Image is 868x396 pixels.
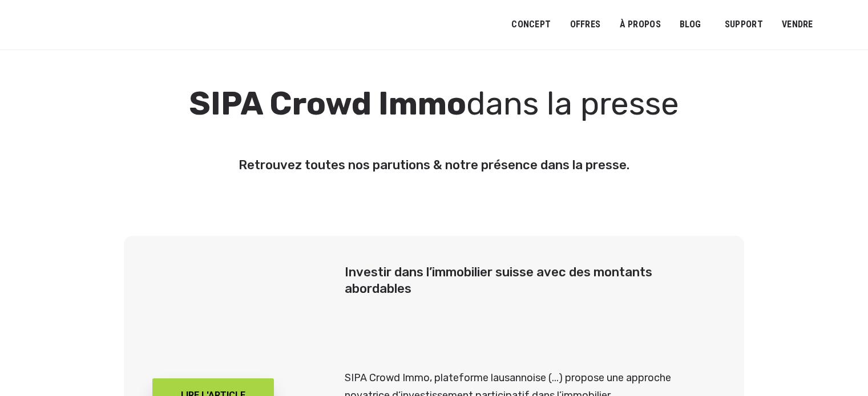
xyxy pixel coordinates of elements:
h4: Investir dans l’immobilier suisse avec des montants abordables [345,264,716,297]
a: Blog [672,12,709,38]
nav: Menu principal [511,10,851,39]
img: Logo AGEFI [152,264,295,329]
img: Français [837,22,847,28]
h5: Retrouvez toutes nos parutions & notre présence dans la presse. [42,152,827,179]
a: VENDRE [774,12,821,38]
a: OFFRES [562,12,608,38]
a: À PROPOS [612,12,668,38]
a: Passer à [829,14,854,35]
img: Logo [17,13,106,41]
a: SUPPORT [717,12,770,38]
a: Concept [504,12,558,38]
strong: SIPA Crowd Immo [189,85,466,123]
h1: dans la presse [42,90,827,117]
